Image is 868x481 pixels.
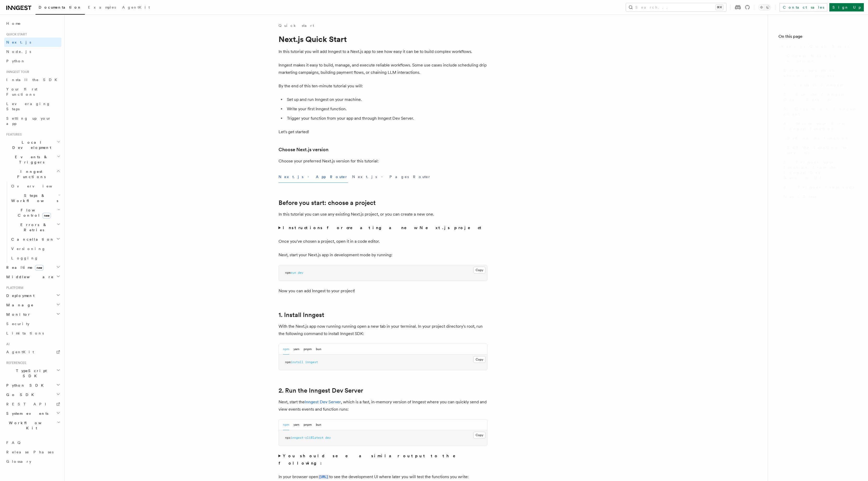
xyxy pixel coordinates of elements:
span: 6. Trigger from code [784,185,855,190]
span: Python [6,59,25,63]
button: TypeScript SDK [4,366,61,381]
a: Home [4,19,61,28]
p: In your browser open to see the development UI where later you will test the functions you write: [279,473,487,481]
span: Steps & Workflows [9,193,58,203]
a: Before you start: choose a project [782,66,858,80]
button: Middleware [4,272,61,282]
strong: You should see a similar output to the following: [279,453,463,466]
span: Examples [88,5,116,9]
a: Leveraging Steps [4,99,61,114]
a: Next Steps [782,192,858,201]
a: 2. Run the Inngest Dev Server [782,90,858,104]
span: Versioning [11,247,46,251]
span: Documentation [39,5,82,9]
button: pnpm [304,419,312,430]
a: Documentation [36,2,85,15]
a: 2. Run the Inngest Dev Server [279,387,363,394]
span: REST API [6,402,51,406]
a: 1. Install Inngest [782,80,858,90]
span: inngest-cli@latest [291,436,323,440]
a: 6. Trigger from code [782,182,858,192]
a: Inngest Dev Server [305,399,341,404]
button: Python SDK [4,381,61,390]
a: 4. Write your first Inngest function [782,119,858,133]
span: Features [4,132,22,137]
summary: You should see a similar output to the following: [279,452,487,467]
p: By the end of this ten-minute tutorial you will: [279,82,487,90]
span: npm [285,360,291,364]
button: Steps & Workflows [9,191,61,205]
a: 3. Create an Inngest client [782,104,858,119]
span: FAQ [6,441,23,445]
p: In this tutorial you can use any existing Next.js project, or you can create a new one. [279,211,487,218]
p: With the Next.js app now running running open a new tab in your terminal. In your project directo... [279,323,487,337]
span: Deployment [4,293,34,298]
li: Trigger your function from your app and through Inngest Dev Server. [285,115,487,122]
button: Deployment [4,291,61,300]
span: Local Development [4,140,57,150]
a: Add the function to serve() [785,143,858,157]
a: Next.js [4,38,61,47]
span: npx [285,436,291,440]
li: Set up and run Inngest on your machine. [285,96,487,103]
a: REST API [4,399,61,409]
span: AgentKit [6,350,34,354]
span: 5. Trigger your function from the Inngest Dev Server UI [784,160,858,180]
button: bun [316,344,321,355]
a: Python [4,56,61,66]
summary: Instructions for creating a new Next.js project [279,224,487,232]
kbd: ⌘K [716,5,723,10]
span: npm [285,271,291,275]
span: Realtime [4,265,44,270]
span: References [4,361,26,365]
p: Let's get started! [279,128,487,136]
a: Quick start [279,23,314,28]
a: 5. Trigger your function from the Inngest Dev Server UI [782,157,858,182]
a: Security [4,319,61,328]
span: TypeScript SDK [4,368,56,379]
span: 1. Install Inngest [784,82,843,88]
a: FAQ [4,438,61,447]
a: Limitations [4,328,61,338]
a: Examples [85,2,119,14]
button: bun [316,419,321,430]
span: Setting up your app [6,116,51,126]
a: Define the function [785,133,858,143]
a: Versioning [9,244,61,253]
span: Cancellation [9,237,54,242]
button: Copy [473,432,486,439]
p: Choose your preferred Next.js version for this tutorial: [279,157,487,165]
a: 1. Install Inngest [279,311,324,319]
span: Release Phases [6,450,54,454]
span: install [291,360,303,364]
span: Workflow Kit [4,420,57,431]
a: Glossary [4,457,61,466]
button: Monitor [4,310,61,319]
a: Release Phases [4,447,61,457]
span: Next Steps [784,194,816,199]
a: Your first Functions [4,84,61,99]
a: Logging [9,253,61,263]
span: Errors & Retries [9,222,57,233]
strong: Instructions for creating a new Next.js project [283,225,483,230]
span: Inngest Functions [4,169,56,179]
a: Choose Next.js version [279,146,328,153]
a: Overview [9,181,61,191]
span: dev [325,436,331,440]
p: In this tutorial you will add Inngest to a Next.js app to see how easy it can be to build complex... [279,48,487,55]
span: new [42,213,51,218]
span: new [35,265,44,271]
div: Inngest Functions [4,181,61,263]
span: Python SDK [4,383,47,388]
span: Monitor [4,312,31,317]
button: yarn [293,344,299,355]
h4: On this page [778,33,858,42]
button: Next.js - App Router [279,171,348,183]
span: AgentKit [122,5,150,9]
code: [URL] [318,475,329,479]
p: Next, start your Next.js app in development mode by running: [279,251,487,259]
a: Node.js [4,47,61,56]
span: Next.js [6,40,31,44]
span: 2. Run the Inngest Dev Server [784,92,858,102]
a: AgentKit [4,347,61,357]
